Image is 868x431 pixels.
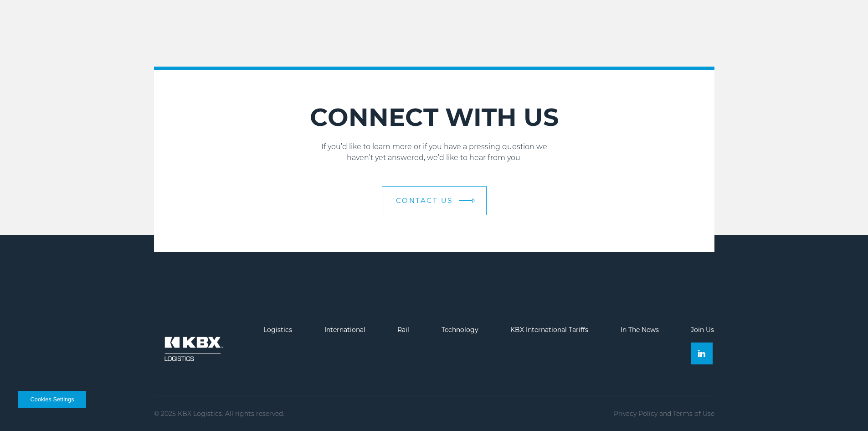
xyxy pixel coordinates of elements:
[154,410,284,417] p: © 2025 KBX Logistics. All rights reserved.
[154,141,714,163] p: If you’d like to learn more or if you have a pressing question we haven’t yet answered, we’d like...
[510,326,588,334] a: KBX International Tariffs
[621,326,659,334] a: In The News
[263,326,292,334] a: Logistics
[698,350,705,357] img: Linkedin
[659,410,671,418] span: and
[396,197,453,204] span: Contact Us
[442,326,478,334] a: Technology
[382,186,487,215] a: Contact Us arrow arrow
[472,198,475,203] img: arrow
[673,410,714,418] a: Terms of Use
[154,326,231,372] img: kbx logo
[154,102,714,132] h2: CONNECT WITH US
[397,326,409,334] a: Rail
[18,391,86,408] button: Cookies Settings
[614,410,657,418] a: Privacy Policy
[324,326,365,334] a: International
[691,326,714,334] a: Join Us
